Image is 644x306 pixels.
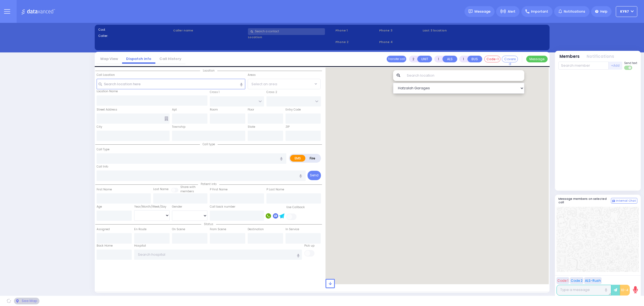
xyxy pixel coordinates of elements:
label: En Route [134,227,147,232]
input: Search hospital [134,250,302,260]
input: Search location here [97,79,245,89]
button: KY67 [616,6,637,17]
div: See map [14,298,39,304]
label: Entry Code [286,108,301,112]
button: ALS [442,56,457,62]
label: Street Address [97,108,117,112]
span: Phone 1 [335,28,377,33]
label: Gender [172,205,182,209]
label: Last Name [153,187,169,191]
label: Areas [248,73,256,77]
label: State [248,125,255,129]
span: members [180,189,194,193]
label: P First Name [210,187,228,192]
label: Fire [305,155,320,162]
span: Other building occupants [164,116,168,121]
label: Township [172,125,185,129]
a: Map View [96,56,122,61]
button: Covered [502,56,518,62]
span: Help [600,9,608,14]
label: Age [97,205,102,209]
span: Alert [508,9,515,14]
span: Patient info [198,182,219,186]
button: Members [559,54,580,60]
input: Search location [403,70,524,81]
a: Dispatch info [122,56,155,61]
label: Floor [248,108,254,112]
button: Code-1 [484,56,500,62]
span: Phone 2 [335,40,377,44]
label: Call Location [97,73,115,77]
label: Turn off text [624,65,633,70]
button: Code 1 [557,277,569,284]
label: Apt [172,108,177,112]
label: Room [210,108,218,112]
span: Notifications [564,9,585,14]
label: Use Callback [286,205,305,209]
span: Send text [624,61,637,65]
span: Message [474,9,491,14]
button: Code 2 [570,277,583,284]
button: UNIT [417,56,432,62]
span: Phone 3 [379,28,421,33]
label: Back Home [97,244,113,248]
label: Destination [248,227,264,232]
label: Location [248,35,334,40]
label: Call Type [97,147,109,152]
span: Location [200,69,217,73]
label: ZIP [286,125,290,129]
label: Location Name [97,89,118,94]
label: Caller name [173,28,246,33]
label: First Name [97,187,112,192]
span: Internal Chat [616,199,636,203]
button: BUS [467,56,482,62]
label: Caller: [98,34,171,38]
label: Call back number [210,205,235,209]
span: Select an area [251,81,277,87]
span: Status [201,222,216,226]
label: Call Info [97,165,108,169]
input: Search member [558,62,609,70]
label: On Scene [172,227,185,232]
label: Cad: [98,27,171,32]
label: Last 3 location [423,28,484,33]
label: P Last Name [266,187,284,192]
a: Call History [155,56,185,61]
label: EMS [290,155,306,162]
button: Send [308,171,321,180]
button: Message [526,56,548,62]
span: Phone 4 [379,40,421,44]
input: Search a contact [248,28,325,35]
label: Pick up [304,244,314,248]
label: In Service [286,227,299,232]
button: Internal Chat [611,198,637,204]
label: Assigned [97,227,110,232]
label: City [97,125,102,129]
h5: Message members on selected call [558,197,611,204]
span: KY67 [620,9,629,14]
span: Important [531,9,548,14]
button: Transfer call [387,56,406,62]
div: Year/Month/Week/Day [134,205,170,209]
button: Notifications [587,54,614,60]
button: ALS-Rush [584,277,602,284]
label: From Scene [210,227,226,232]
label: Cross 2 [266,90,277,94]
img: message.svg [469,9,473,13]
span: Call type [200,142,218,146]
small: Share with [180,185,196,189]
img: Logo [21,8,57,15]
label: Cross 1 [210,90,219,94]
img: comment-alt.png [612,200,615,202]
label: Hospital [134,244,146,248]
